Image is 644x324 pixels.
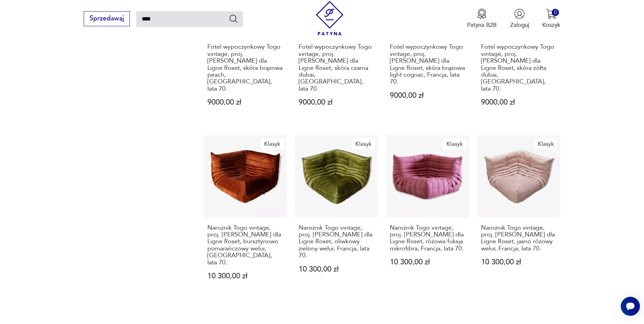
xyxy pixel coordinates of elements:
p: 9000,00 zł [481,99,557,106]
p: 10 300,00 zł [299,266,374,273]
a: KlasykNarożnik Togo vintage, proj. M. Ducaroy dla Ligne Roset, jasno różowy welur, Francja, lata ... [477,135,560,296]
p: 9000,00 zł [207,99,283,106]
iframe: Smartsupp widget button [621,297,640,316]
button: Zaloguj [510,9,529,29]
div: 0 [552,9,559,16]
img: Ikona koszyka [546,9,557,19]
h3: Fotel wypoczynkowy Togo vintage, proj. [PERSON_NAME] dla Ligne Roset, skóra brązowa light cognac,... [390,44,465,85]
h3: Narożnik Togo vintage, proj. [PERSON_NAME] dla Ligne Roset, jasno różowy welur, Francja, lata 70. [481,225,557,252]
img: Ikona medalu [477,9,487,19]
p: Zaloguj [510,21,529,29]
p: Patyna B2B [467,21,497,29]
a: KlasykNarożnik Togo vintage, proj. M. Ducaroy dla Ligne Roset, oliwkowy zielony welur, Francja, l... [295,135,378,296]
p: 9000,00 zł [299,99,374,106]
p: 10 300,00 zł [390,259,465,266]
a: Ikona medaluPatyna B2B [467,9,497,29]
img: Ikonka użytkownika [514,9,525,19]
p: 10 300,00 zł [207,273,283,280]
p: Koszyk [542,21,560,29]
button: 0Koszyk [542,9,560,29]
button: Patyna B2B [467,9,497,29]
h3: Fotel wypoczynkowy Togo vintage, proj. [PERSON_NAME] dla Ligne Roset, skóra czarna dubai, [GEOGRA... [299,44,374,92]
a: KlasykNarożnik Togo vintage, proj. M. Ducaroy dla Ligne Roset, bursztynowo pomarańczowy welur, Fr... [204,135,287,296]
h3: Narożnik Togo vintage, proj. [PERSON_NAME] dla Ligne Roset, bursztynowo pomarańczowy welur, [GEOG... [207,225,283,266]
button: Szukaj [229,14,238,24]
a: KlasykNarożnik Togo vintage, proj. M. Ducaroy dla Ligne Roset, różowa fuksja mikrofibra, Francja,... [386,135,469,296]
img: Patyna - sklep z meblami i dekoracjami vintage [313,1,347,35]
button: Sprzedawaj [84,11,130,26]
p: 9000,00 zł [390,92,465,99]
a: Sprzedawaj [84,16,130,22]
h3: Fotel wypoczynkowy Togo vintage, proj. [PERSON_NAME] dla Ligne Roset, skóra żółta dubai, [GEOGRAP... [481,44,557,92]
h3: Narożnik Togo vintage, proj. [PERSON_NAME] dla Ligne Roset, różowa fuksja mikrofibra, Francja, la... [390,225,465,252]
p: 10 300,00 zł [481,259,557,266]
h3: Narożnik Togo vintage, proj. [PERSON_NAME] dla Ligne Roset, oliwkowy zielony welur, Francja, lata... [299,225,374,259]
h3: Fotel wypoczynkowy Togo vintage, proj. [PERSON_NAME] dla Ligne Roset, skóra brązowa peach, [GEOGR... [207,44,283,92]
